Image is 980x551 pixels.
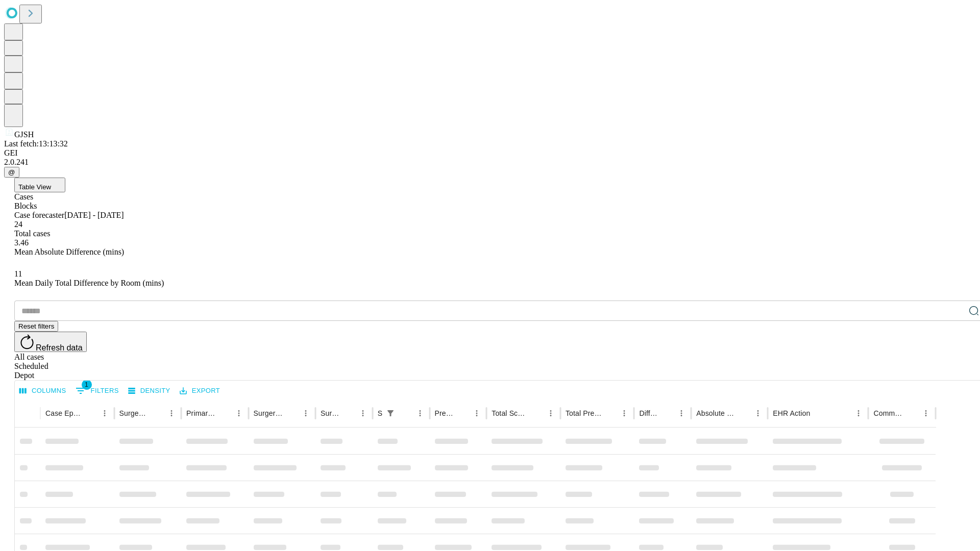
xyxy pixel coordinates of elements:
[383,406,398,420] div: 1 active filter
[18,183,51,191] span: Table View
[14,247,124,256] span: Mean Absolute Difference (mins)
[36,343,83,352] span: Refresh data
[566,409,602,417] div: Total Predicted Duration
[14,229,50,238] span: Total cases
[737,406,751,420] button: Sort
[177,383,223,399] button: Export
[18,322,54,330] span: Reset filters
[217,406,232,420] button: Sort
[383,406,398,420] button: Show filters
[341,406,356,420] button: Sort
[14,178,65,192] button: Table View
[356,406,370,420] button: Menu
[4,158,976,167] div: 2.0.241
[14,321,58,332] button: Reset filters
[73,383,121,399] button: Show filters
[4,139,68,148] span: Last fetch: 13:13:32
[14,220,22,229] span: 24
[14,332,87,352] button: Refresh data
[919,406,933,420] button: Menu
[751,406,765,420] button: Menu
[435,409,455,417] div: Predicted In Room Duration
[119,409,149,417] div: Surgeon Name
[17,383,69,399] button: Select columns
[696,409,736,417] div: Absolute Difference
[470,406,484,420] button: Menu
[455,406,470,420] button: Sort
[529,406,544,420] button: Sort
[14,279,164,287] span: Mean Daily Total Difference by Room (mins)
[660,406,674,420] button: Sort
[639,409,659,417] div: Difference
[97,406,112,420] button: Menu
[126,383,173,399] button: Density
[811,406,825,420] button: Sort
[544,406,558,420] button: Menu
[14,130,34,139] span: GJSH
[904,406,919,420] button: Sort
[873,409,903,417] div: Comments
[4,148,976,158] div: GEI
[773,409,810,417] div: EHR Action
[674,406,689,420] button: Menu
[413,406,427,420] button: Menu
[378,409,382,417] div: Scheduled In Room Duration
[186,409,216,417] div: Primary Service
[851,406,866,420] button: Menu
[321,409,340,417] div: Surgery Date
[82,380,92,390] span: 1
[232,406,246,420] button: Menu
[64,211,124,219] span: [DATE] - [DATE]
[45,409,82,417] div: Case Epic Id
[254,409,283,417] div: Surgery Name
[83,406,97,420] button: Sort
[164,406,179,420] button: Menu
[8,168,15,176] span: @
[299,406,313,420] button: Menu
[14,269,22,278] span: 11
[284,406,299,420] button: Sort
[4,167,19,178] button: @
[603,406,617,420] button: Sort
[399,406,413,420] button: Sort
[492,409,528,417] div: Total Scheduled Duration
[150,406,164,420] button: Sort
[14,211,64,219] span: Case forecaster
[14,238,29,247] span: 3.46
[617,406,631,420] button: Menu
